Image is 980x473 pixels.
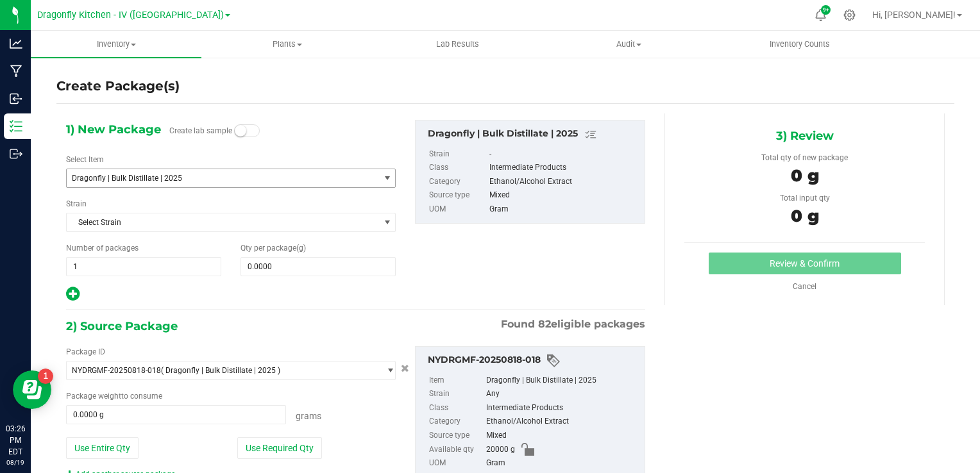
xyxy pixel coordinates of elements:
span: Add new output [66,292,80,301]
span: Total input qty [780,194,830,203]
label: UOM [429,456,484,470]
span: 2) Source Package [66,317,178,336]
span: NYDRGMF-20250818-018 [72,366,161,375]
input: 0.0000 [241,258,395,276]
div: Dragonfly | Bulk Distillate | 2025 [486,374,638,388]
div: Intermediate Products [489,161,639,175]
label: Category [429,415,484,429]
span: 0 g [791,165,819,186]
span: 20000 g [486,443,515,457]
span: Number of packages [66,244,139,253]
div: Intermediate Products [486,401,638,415]
div: Gram [489,203,639,217]
div: Dragonfly | Bulk Distillate | 2025 [428,127,638,142]
span: Package to consume [66,392,162,401]
span: Audit [544,38,713,50]
div: NYDRGMF-20250818-018 [428,353,638,369]
span: select [379,169,395,187]
label: Source type [429,429,484,443]
div: Mixed [489,188,639,203]
label: UOM [429,203,487,217]
span: select [379,361,395,379]
iframe: Resource center unread badge [38,369,53,384]
a: Inventory [31,31,201,58]
button: Use Required Qty [237,437,322,459]
input: 0.0000 g [67,406,285,424]
label: Strain [66,198,87,210]
button: Review & Confirm [709,253,901,274]
span: Grams [296,411,321,421]
div: Ethanol/Alcohol Extract [486,415,638,429]
inline-svg: Inbound [10,92,22,105]
a: Cancel [793,282,816,291]
label: Strain [429,387,484,401]
label: Source type [429,188,487,203]
span: Package ID [66,347,105,356]
inline-svg: Outbound [10,147,22,160]
button: Use Entire Qty [66,437,139,459]
label: Class [429,401,484,415]
span: 82 [538,318,551,330]
inline-svg: Manufacturing [10,65,22,78]
label: Category [429,175,487,189]
span: select [379,213,395,231]
label: Strain [429,147,487,162]
span: Dragonfly Kitchen - IV ([GEOGRAPHIC_DATA]) [37,10,224,21]
span: ( Dragonfly | Bulk Distillate | 2025 ) [161,366,280,375]
span: (g) [296,244,306,253]
label: Item [429,374,484,388]
span: 1) New Package [66,120,161,139]
span: Dragonfly | Bulk Distillate | 2025 [72,174,362,183]
span: Inventory [31,38,201,50]
button: Cancel button [397,360,413,378]
span: weight [98,392,121,401]
span: 3) Review [776,126,834,145]
span: Lab Results [419,38,496,50]
inline-svg: Inventory [10,120,22,133]
label: Available qty [429,443,484,457]
p: 08/19 [6,458,25,467]
div: Gram [486,456,638,470]
div: Mixed [486,429,638,443]
div: Manage settings [841,9,857,21]
a: Audit [543,31,714,58]
a: Inventory Counts [714,31,885,58]
a: Lab Results [373,31,543,58]
span: Found eligible packages [501,317,645,332]
span: Hi, [PERSON_NAME]! [872,10,956,20]
label: Create lab sample [169,121,232,140]
label: Class [429,161,487,175]
span: 9+ [823,8,829,13]
div: - [489,147,639,162]
label: Select Item [66,154,104,165]
span: Inventory Counts [752,38,847,50]
span: Select Strain [67,213,379,231]
p: 03:26 PM EDT [6,423,25,458]
iframe: Resource center [13,370,51,409]
input: 1 [67,258,221,276]
div: Ethanol/Alcohol Extract [489,175,639,189]
span: 0 g [791,206,819,226]
h4: Create Package(s) [56,77,180,95]
span: Total qty of new package [761,153,848,162]
span: Plants [202,38,371,50]
inline-svg: Analytics [10,37,22,50]
div: Any [486,387,638,401]
span: Qty per package [241,244,306,253]
a: Plants [201,31,372,58]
